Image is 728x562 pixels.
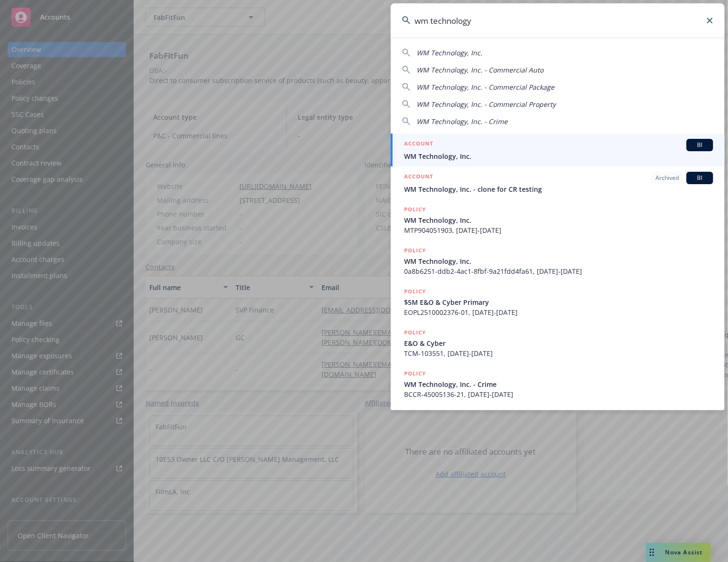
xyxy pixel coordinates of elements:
span: WM Technology, Inc. [416,48,482,57]
span: WM Technology, Inc. - Commercial Package [416,83,554,92]
span: E&O & Cyber [404,338,713,348]
span: BCCR-45005136-21, [DATE]-[DATE] [404,389,713,399]
span: 0a8b6251-ddb2-4ac1-8fbf-9a21fdd4fa61, [DATE]-[DATE] [404,266,713,276]
span: WM Technology, Inc. [404,151,713,161]
span: WM Technology, Inc. [404,215,713,225]
span: $5M E&O & Cyber Primary [404,297,713,307]
a: POLICYWM Technology, Inc. - CrimeBCCR-45005136-21, [DATE]-[DATE] [391,364,725,405]
h5: ACCOUNT [404,139,433,150]
input: Search... [391,3,725,38]
a: POLICY$5M E&O & Cyber PrimaryEOPL2510002376-01, [DATE]-[DATE] [391,281,725,323]
h5: POLICY [404,328,426,337]
span: Archived [655,174,679,182]
a: ACCOUNTArchivedBIWM Technology, Inc. - clone for CR testing [391,167,725,199]
span: BI [690,141,709,149]
span: EOPL2510002376-01, [DATE]-[DATE] [404,307,713,317]
a: POLICYE&O & CyberTCM-103551, [DATE]-[DATE] [391,323,725,364]
span: TCM-103551, [DATE]-[DATE] [404,348,713,358]
a: ACCOUNTBIWM Technology, Inc. [391,134,725,167]
span: WM Technology, Inc. - Commercial Auto [416,65,543,74]
h5: POLICY [404,246,426,255]
span: WM Technology, Inc. [404,256,713,266]
span: WM Technology, Inc. - clone for CR testing [404,184,713,194]
span: MTP904051903, [DATE]-[DATE] [404,225,713,235]
a: POLICYWM Technology, Inc.MTP904051903, [DATE]-[DATE] [391,199,725,240]
span: WM Technology, Inc. - Commercial Property [416,100,556,109]
h5: ACCOUNT [404,172,433,183]
h5: POLICY [404,369,426,378]
span: WM Technology, Inc. - Crime [404,379,713,389]
span: WM Technology, Inc. - Crime [416,117,508,126]
h5: POLICY [404,287,426,296]
h5: POLICY [404,205,426,214]
a: POLICYWM Technology, Inc.0a8b6251-ddb2-4ac1-8fbf-9a21fdd4fa61, [DATE]-[DATE] [391,240,725,281]
span: BI [690,174,709,182]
